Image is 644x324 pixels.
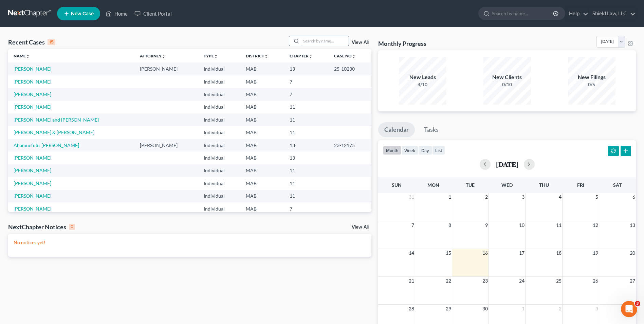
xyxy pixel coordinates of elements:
[198,126,240,139] td: Individual
[329,62,371,75] td: 25-10230
[14,104,51,110] a: [PERSON_NAME]
[334,53,356,58] a: Case Nounfold_more
[518,249,525,257] span: 17
[14,91,51,97] a: [PERSON_NAME]
[284,177,329,190] td: 11
[240,139,284,151] td: MAB
[240,202,284,215] td: MAB
[501,182,513,188] span: Wed
[427,182,439,188] span: Mon
[482,277,489,285] span: 23
[408,193,415,201] span: 31
[264,54,268,58] i: unfold_more
[198,177,240,190] td: Individual
[198,139,240,151] td: Individual
[399,73,446,81] div: New Leads
[466,182,475,188] span: Tue
[198,62,240,75] td: Individual
[14,53,30,58] a: Nameunfold_more
[14,155,51,161] a: [PERSON_NAME]
[14,193,51,199] a: [PERSON_NAME]
[240,75,284,88] td: MAB
[539,182,549,188] span: Thu
[595,193,599,201] span: 5
[595,305,599,313] span: 3
[14,167,51,173] a: [PERSON_NAME]
[240,126,284,139] td: MAB
[240,88,284,101] td: MAB
[408,305,415,313] span: 28
[198,88,240,101] td: Individual
[558,305,562,313] span: 2
[484,221,489,229] span: 9
[214,54,218,58] i: unfold_more
[589,7,636,20] a: Shield Law, LLC
[134,139,198,151] td: [PERSON_NAME]
[558,193,562,201] span: 4
[445,277,452,285] span: 22
[240,177,284,190] td: MAB
[309,54,313,58] i: unfold_more
[284,62,329,75] td: 13
[14,117,99,123] a: [PERSON_NAME] and [PERSON_NAME]
[329,139,371,151] td: 23-12175
[240,151,284,164] td: MAB
[566,7,588,20] a: Help
[408,249,415,257] span: 14
[26,54,30,58] i: unfold_more
[284,88,329,101] td: 7
[284,202,329,215] td: 7
[14,66,51,72] a: [PERSON_NAME]
[448,193,452,201] span: 1
[284,164,329,177] td: 11
[198,164,240,177] td: Individual
[284,101,329,113] td: 11
[102,7,131,20] a: Home
[445,249,452,257] span: 15
[555,277,562,285] span: 25
[14,129,94,135] a: [PERSON_NAME] & [PERSON_NAME]
[240,62,284,75] td: MAB
[629,249,636,257] span: 20
[521,193,525,201] span: 3
[301,36,349,46] input: Search by name...
[592,277,599,285] span: 26
[448,221,452,229] span: 8
[568,81,615,88] div: 0/5
[496,161,518,168] h2: [DATE]
[8,38,55,46] div: Recent Cases
[483,73,531,81] div: New Clients
[198,113,240,126] td: Individual
[621,301,637,317] iframe: Intercom live chat
[204,53,218,58] a: Typeunfold_more
[198,190,240,202] td: Individual
[284,75,329,88] td: 7
[8,223,75,231] div: NextChapter Notices
[577,182,584,188] span: Fri
[14,79,51,85] a: [PERSON_NAME]
[240,113,284,126] td: MAB
[240,164,284,177] td: MAB
[140,53,166,58] a: Attorneyunfold_more
[131,7,175,20] a: Client Portal
[284,139,329,151] td: 13
[198,101,240,113] td: Individual
[198,202,240,215] td: Individual
[411,221,415,229] span: 7
[284,190,329,202] td: 11
[632,193,636,201] span: 6
[284,113,329,126] td: 11
[592,249,599,257] span: 19
[284,126,329,139] td: 11
[246,53,268,58] a: Districtunfold_more
[69,224,75,230] div: 0
[401,146,418,155] button: week
[352,225,369,230] a: View All
[14,142,79,148] a: Ahamuefule, [PERSON_NAME]
[432,146,445,155] button: list
[555,249,562,257] span: 18
[378,122,415,137] a: Calendar
[482,249,489,257] span: 16
[484,193,489,201] span: 2
[392,182,402,188] span: Sun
